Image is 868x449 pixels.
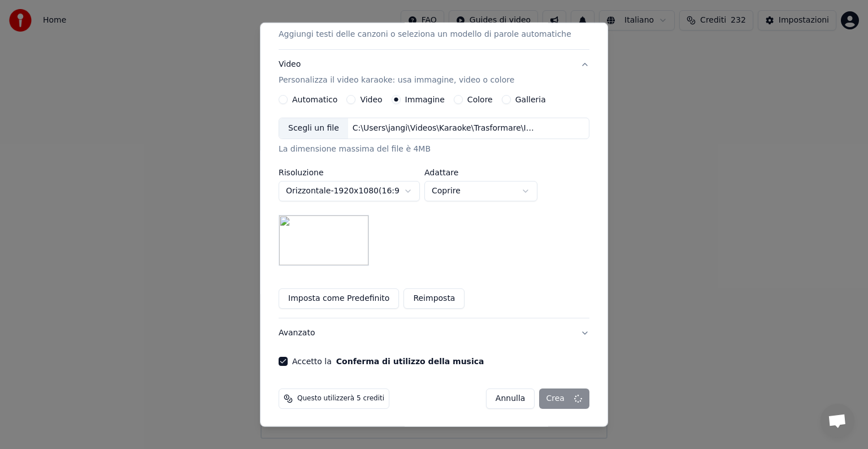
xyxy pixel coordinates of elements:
[424,169,537,176] label: Adattare
[486,388,535,409] button: Annulla
[279,59,514,86] div: Video
[279,118,348,139] div: Scegli un file
[279,144,589,155] div: La dimensione massima del file è 4MB
[279,50,589,95] button: VideoPersonalizza il video karaoke: usa immagine, video o colore
[403,288,465,309] button: Reimposta
[467,96,493,103] label: Colore
[279,75,514,86] p: Personalizza il video karaoke: usa immagine, video o colore
[279,29,571,40] p: Aggiungi testi delle canzoni o seleziona un modello di parole automatiche
[336,357,484,365] button: Accetto la
[360,96,382,103] label: Video
[297,394,384,403] span: Questo utilizzerà 5 crediti
[348,123,540,134] div: C:\Users\jangi\Videos\Karaoke\Trasformare\Immagini\[PERSON_NAME].jpg
[292,357,484,365] label: Accetto la
[279,288,399,309] button: Imposta come Predefinito
[279,169,420,176] label: Risoluzione
[405,96,445,103] label: Immagine
[279,318,589,348] button: Avanzato
[279,4,589,49] button: TestiAggiungi testi delle canzoni o seleziona un modello di parole automatiche
[279,95,589,318] div: VideoPersonalizza il video karaoke: usa immagine, video o colore
[292,96,337,103] label: Automatico
[515,96,546,103] label: Galleria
